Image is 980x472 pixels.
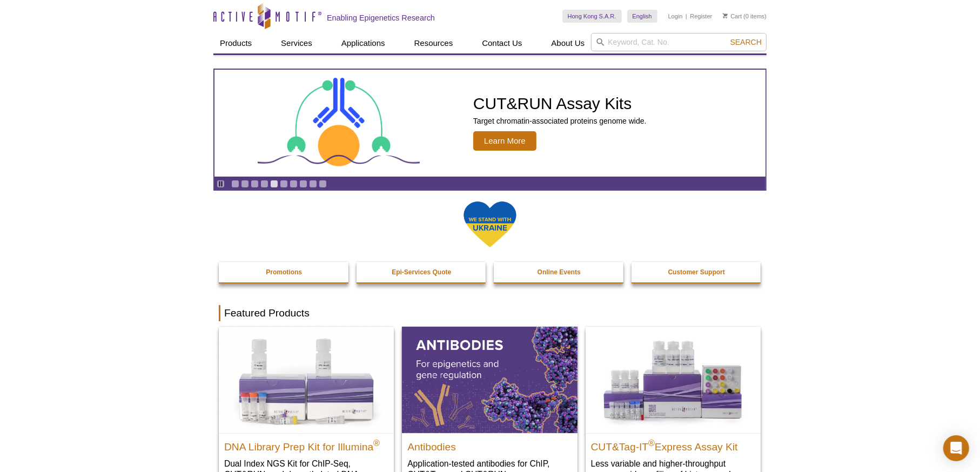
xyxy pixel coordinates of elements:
a: Login [668,12,683,20]
a: English [627,10,657,23]
strong: Online Events [538,268,581,276]
a: Go to slide 9 [309,180,317,188]
a: Go to slide 7 [290,180,298,188]
a: Go to slide 6 [280,180,288,188]
a: CUT&RUN Assay Kits CUT&RUN Assay Kits Target chromatin-associated proteins genome wide. Learn More [214,70,766,177]
img: DNA Library Prep Kit for Illumina [219,327,394,433]
a: Cart [723,12,742,20]
a: Hong Kong S.A.R. [562,10,622,23]
a: Go to slide 10 [319,180,327,188]
img: CUT&Tag-IT® Express Assay Kit [586,327,761,433]
sup: ® [648,439,655,448]
a: Go to slide 1 [231,180,239,188]
sup: ® [373,439,380,448]
div: Open Intercom Messenger [943,435,969,461]
a: Register [690,12,712,20]
h2: CUT&Tag-IT Express Assay Kit [591,436,755,453]
span: Learn More [473,131,536,151]
strong: Customer Support [668,268,725,276]
a: Go to slide 2 [241,180,249,188]
a: Go to slide 4 [260,180,269,188]
a: Services [274,33,319,53]
h2: Enabling Epigenetics Research [327,13,435,23]
h2: DNA Library Prep Kit for Illumina [224,436,388,453]
a: Customer Support [632,262,762,282]
h2: Featured Products [219,305,761,321]
a: Toggle autoplay [217,180,225,188]
article: CUT&RUN Assay Kits [214,70,766,177]
input: Keyword, Cat. No. [591,33,767,51]
h2: CUT&RUN Assay Kits [473,96,647,112]
a: Promotions [219,262,350,282]
p: Target chromatin-associated proteins genome wide. [473,116,647,126]
img: All Antibodies [402,327,577,433]
a: Go to slide 8 [299,180,307,188]
button: Search [727,37,765,47]
a: Online Events [494,262,625,282]
a: Applications [335,33,392,53]
a: About Us [545,33,592,53]
a: Products [213,33,258,53]
a: Resources [408,33,460,53]
strong: Epi-Services Quote [392,268,451,276]
li: | [686,10,687,23]
li: (0 items) [723,10,767,23]
img: Your Cart [723,13,728,18]
strong: Promotions [266,268,302,276]
a: Go to slide 3 [251,180,259,188]
a: Epi-Services Quote [357,262,487,282]
img: CUT&RUN Assay Kits [258,74,420,173]
img: We Stand With Ukraine [463,200,517,248]
a: Contact Us [475,33,528,53]
span: Search [730,38,762,46]
h2: Antibodies [407,436,572,453]
a: Go to slide 5 [270,180,278,188]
